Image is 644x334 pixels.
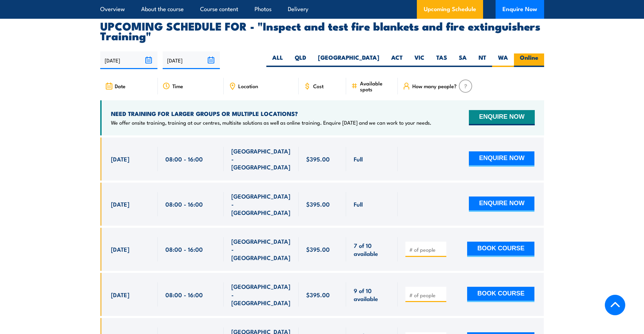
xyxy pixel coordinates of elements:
[354,155,363,163] span: Full
[467,242,534,257] button: BOOK COURSE
[165,291,203,299] span: 08:00 - 16:00
[111,291,129,299] span: [DATE]
[111,200,129,208] span: [DATE]
[354,200,363,208] span: Full
[172,83,183,89] span: Time
[354,241,390,258] span: 7 of 10 available
[354,286,390,303] span: 9 of 10 available
[409,292,444,299] input: # of people
[306,155,330,163] span: $395.00
[165,245,203,253] span: 08:00 - 16:00
[412,83,457,89] span: How many people?
[111,110,431,117] h4: NEED TRAINING FOR LARGER GROUPS OR MULTIPLE LOCATIONS?
[306,245,330,253] span: $395.00
[231,192,291,216] span: [GEOGRAPHIC_DATA] - [GEOGRAPHIC_DATA]
[306,200,330,208] span: $395.00
[163,51,220,69] input: To date
[238,83,258,89] span: Location
[514,53,544,67] label: Online
[231,237,291,261] span: [GEOGRAPHIC_DATA] - [GEOGRAPHIC_DATA]
[165,200,203,208] span: 08:00 - 16:00
[385,53,409,67] label: ACT
[469,197,534,212] button: ENQUIRE NOW
[312,53,385,67] label: [GEOGRAPHIC_DATA]
[492,53,514,67] label: WA
[165,155,203,163] span: 08:00 - 16:00
[100,21,544,40] h2: UPCOMING SCHEDULE FOR - "Inspect and test fire blankets and fire extinguishers Training"
[231,282,291,307] span: [GEOGRAPHIC_DATA] - [GEOGRAPHIC_DATA]
[467,287,534,302] button: BOOK COURSE
[360,80,393,92] span: Available spots
[409,53,430,67] label: VIC
[111,155,129,163] span: [DATE]
[111,119,431,126] p: We offer onsite training, training at our centres, multisite solutions as well as online training...
[111,245,129,253] span: [DATE]
[115,83,126,89] span: Date
[453,53,473,67] label: SA
[430,53,453,67] label: TAS
[469,151,534,167] button: ENQUIRE NOW
[313,83,324,89] span: Cost
[409,246,444,253] input: # of people
[473,53,492,67] label: NT
[289,53,312,67] label: QLD
[306,291,330,299] span: $395.00
[231,147,291,171] span: [GEOGRAPHIC_DATA] - [GEOGRAPHIC_DATA]
[469,110,534,125] button: ENQUIRE NOW
[266,53,289,67] label: ALL
[100,51,157,69] input: From date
